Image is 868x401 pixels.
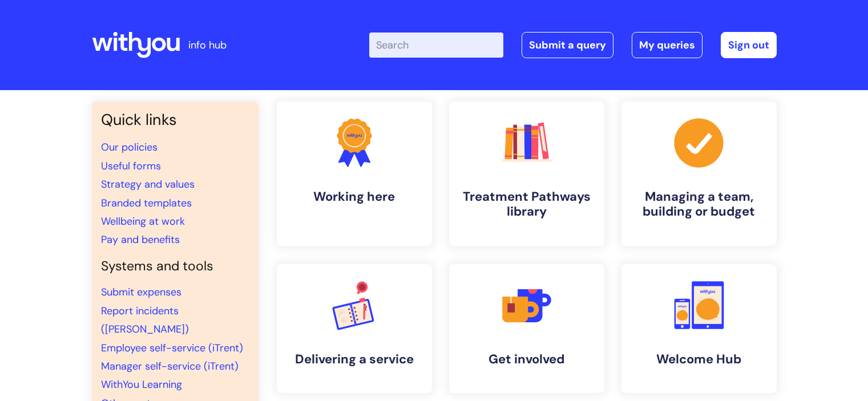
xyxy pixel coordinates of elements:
[101,196,192,210] a: Branded templates
[632,32,703,58] a: My queries
[101,140,158,154] a: Our policies
[369,33,503,58] input: Search
[101,159,161,173] a: Useful forms
[621,102,777,246] a: Managing a team, building or budget
[458,189,595,220] h4: Treatment Pathways library
[458,352,595,367] h4: Get involved
[721,32,777,58] a: Sign out
[101,304,189,336] a: Report incidents ([PERSON_NAME])
[621,264,777,393] a: Welcome Hub
[188,36,227,54] p: info hub
[101,378,182,391] a: WithYou Learning
[101,258,249,274] h4: Systems and tools
[449,264,604,393] a: Get involved
[286,352,423,367] h4: Delivering a service
[101,214,185,228] a: Wellbeing at work
[101,359,239,373] a: Manager self-service (iTrent)
[631,352,768,367] h4: Welcome Hub
[277,102,432,246] a: Working here
[522,32,613,58] a: Submit a query
[449,102,604,246] a: Treatment Pathways library
[101,177,195,191] a: Strategy and values
[369,32,777,58] div: | -
[101,233,180,246] a: Pay and benefits
[101,111,249,129] h3: Quick links
[631,189,768,220] h4: Managing a team, building or budget
[101,341,243,355] a: Employee self-service (iTrent)
[101,285,181,299] a: Submit expenses
[277,264,432,393] a: Delivering a service
[286,189,423,204] h4: Working here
